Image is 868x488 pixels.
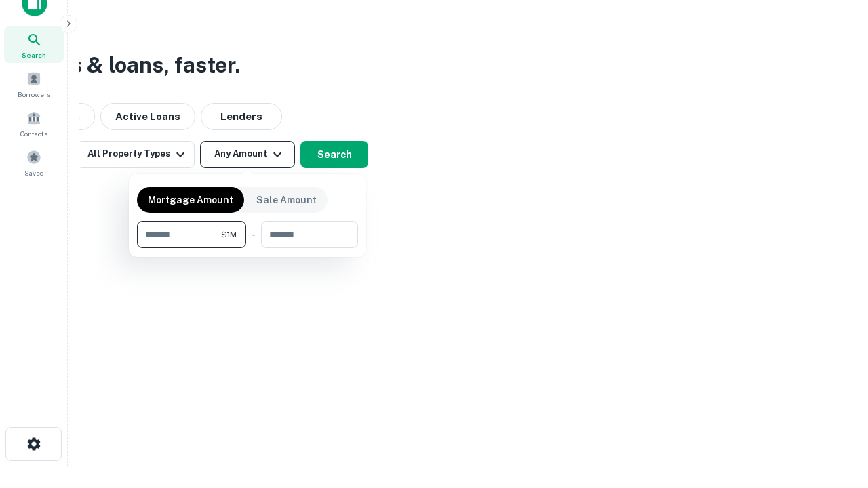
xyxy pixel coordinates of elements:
[148,192,233,207] p: Mortgage Amount
[221,228,237,241] span: $1M
[256,192,317,207] p: Sale Amount
[800,380,868,445] iframe: Chat Widget
[252,221,256,248] div: -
